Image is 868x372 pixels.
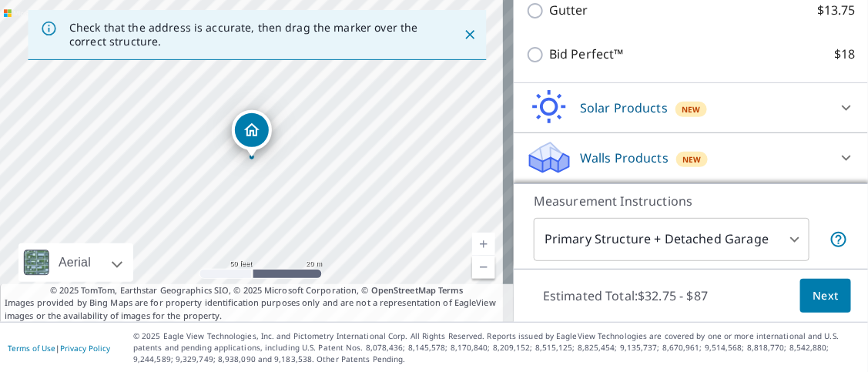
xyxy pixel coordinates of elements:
[526,139,856,176] div: Walls ProductsNew
[813,287,839,306] span: Next
[531,279,720,313] p: Estimated Total: $32.75 - $87
[526,89,856,126] div: Solar ProductsNew
[580,149,669,167] p: Walls Products
[50,284,464,297] span: © 2025 TomTom, Earthstar Geographics SIO, © 2025 Microsoft Corporation, ©
[534,192,848,210] p: Measurement Instructions
[472,256,495,279] a: Current Level 19, Zoom Out
[549,1,588,20] p: Gutter
[472,233,495,256] a: Current Level 19, Zoom In
[69,21,435,49] p: Check that the address is accurate, then drag the marker over the correct structure.
[232,110,272,158] div: Dropped pin, building 1, Residential property, 139 Eddon Dr East Haven, CT 06512
[60,343,110,354] a: Privacy Policy
[18,243,133,282] div: Aerial
[371,284,436,296] a: OpenStreetMap
[133,330,860,365] p: © 2025 Eagle View Technologies, Inc. and Pictometry International Corp. All Rights Reserved. Repo...
[460,25,480,45] button: Close
[682,153,702,166] span: New
[800,279,851,313] button: Next
[580,99,668,117] p: Solar Products
[549,45,624,64] p: Bid Perfect™
[54,243,96,282] div: Aerial
[817,1,856,20] p: $13.75
[829,230,848,249] span: Your report will include the primary structure and a detached garage if one exists.
[8,343,55,354] a: Terms of Use
[682,103,701,116] span: New
[8,344,110,353] p: |
[438,284,464,296] a: Terms
[534,218,809,261] div: Primary Structure + Detached Garage
[835,45,856,64] p: $18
